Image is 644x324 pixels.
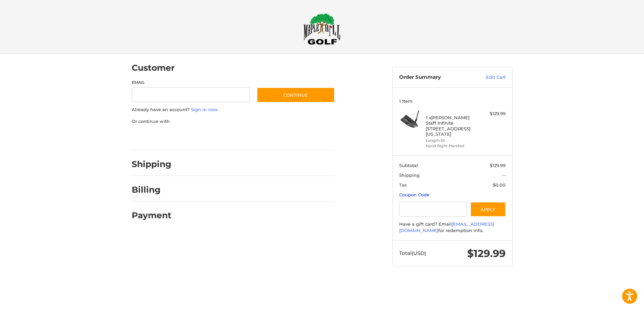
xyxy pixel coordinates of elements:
p: Already have an account? [132,106,335,113]
h3: Order Summary [399,74,472,81]
iframe: PayPal-paylater [187,131,237,143]
iframe: PayPal-venmo [244,131,294,143]
h3: 1 Item [399,98,506,104]
h2: Payment [132,210,171,221]
iframe: Google Customer Reviews [588,306,644,324]
span: Shipping [399,172,420,178]
span: $129.99 [490,163,506,168]
a: Sign in now [191,107,218,112]
h2: Customer [132,63,175,73]
span: Tax [399,182,407,188]
a: Coupon Code [399,192,429,197]
span: Total (USD) [399,250,426,256]
label: Email [132,79,250,86]
p: Or continue with [132,118,335,125]
div: $129.99 [479,110,506,117]
button: Continue [257,87,335,103]
a: Edit Cart [472,74,506,81]
input: Gift Certificate or Coupon Code [399,202,467,217]
li: Length 34 [426,138,477,143]
div: Have a gift card? Email for redemption info. [399,221,506,234]
li: Hand Right-Handed [426,143,477,149]
span: Subtotal [399,163,418,168]
span: $0.00 [493,182,506,188]
h2: Billing [132,185,171,195]
h2: Shipping [132,159,171,169]
span: -- [502,172,506,178]
img: Maple Hill Golf [303,13,341,45]
h4: 1 x [PERSON_NAME] Staff Infinite [STREET_ADDRESS][US_STATE] [426,115,477,137]
span: $129.99 [467,247,506,260]
iframe: PayPal-paypal [129,131,180,143]
button: Apply [470,202,506,217]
